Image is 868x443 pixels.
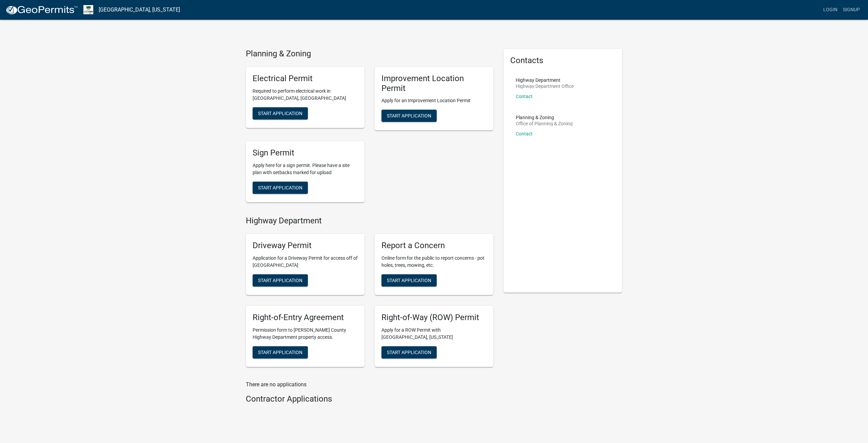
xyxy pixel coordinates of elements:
[253,74,358,84] h5: Electrical Permit
[253,88,358,102] p: Required to perform electrical work in [GEOGRAPHIC_DATA], [GEOGRAPHIC_DATA]
[253,162,358,176] p: Apply here for a sign permit. Please have a site plan with setbacks marked for upload
[381,74,487,93] h5: Improvement Location Permit
[516,121,573,126] p: Office of Planning & Zoning
[253,313,358,322] h5: Right-of-Entry Agreement
[253,241,358,251] h5: Driveway Permit
[246,394,493,407] wm-workflow-list-section: Contractor Applications
[253,346,308,358] button: Start Application
[381,110,437,122] button: Start Application
[821,3,840,16] a: Login
[516,84,574,89] p: Highway Department Office
[246,394,493,404] h4: Contractor Applications
[253,274,308,287] button: Start Application
[387,349,431,355] span: Start Application
[253,107,308,119] button: Start Application
[258,110,302,116] span: Start Application
[258,185,302,190] span: Start Application
[387,277,431,283] span: Start Application
[253,182,308,194] button: Start Application
[516,131,533,136] a: Contact
[253,148,358,158] h5: Sign Permit
[381,97,487,104] p: Apply for an Improvement Location Permit
[83,5,93,14] img: Morgan County, Indiana
[253,255,358,269] p: Application for a Driveway Permit for access off of [GEOGRAPHIC_DATA]
[516,94,533,99] a: Contact
[381,241,487,251] h5: Report a Concern
[381,327,487,341] p: Apply for a ROW Permit with [GEOGRAPHIC_DATA], [US_STATE]
[510,56,615,66] h5: Contacts
[516,78,574,82] p: Highway Department
[381,346,437,358] button: Start Application
[381,313,487,322] h5: Right-of-Way (ROW) Permit
[246,49,493,59] h4: Planning & Zoning
[840,3,863,16] a: Signup
[99,4,180,16] a: [GEOGRAPHIC_DATA], [US_STATE]
[246,216,493,226] h4: Highway Department
[381,255,487,269] p: Online form for the public to report concerns - pot holes, trees, mowing, etc.
[253,327,358,341] p: Permission form to [PERSON_NAME] County Highway Department property access.
[516,115,573,120] p: Planning & Zoning
[258,277,302,283] span: Start Application
[246,381,493,389] p: There are no applications
[387,113,431,118] span: Start Application
[258,349,302,355] span: Start Application
[381,274,437,287] button: Start Application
